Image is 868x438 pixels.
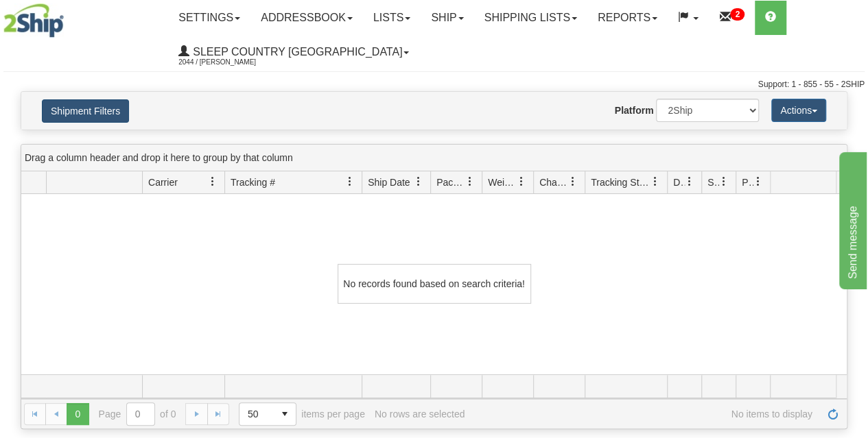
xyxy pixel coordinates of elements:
span: Pickup Status [742,175,753,189]
a: Carrier filter column settings [201,170,224,193]
a: Packages filter column settings [458,170,482,193]
div: Send message [10,8,127,25]
iframe: chat widget [836,149,867,289]
button: Actions [771,99,826,122]
label: Platform [615,104,654,117]
span: Carrier [148,175,178,189]
a: 2 [709,1,755,35]
span: Page 0 [67,403,89,425]
img: logo2044.jpg [3,3,64,38]
a: Reports [587,1,668,35]
div: grid grouping header [21,145,847,171]
a: Tracking # filter column settings [338,170,362,193]
a: Lists [363,1,421,35]
span: Charge [539,175,568,189]
div: No records found based on search criteria! [338,264,531,304]
span: 2044 / [PERSON_NAME] [178,56,281,69]
a: Addressbook [250,1,363,35]
span: Shipment Issues [707,175,719,189]
a: Pickup Status filter column settings [747,170,770,193]
span: Delivery Status [673,175,685,189]
span: items per page [239,402,365,426]
span: 50 [248,407,266,421]
span: Page sizes drop down [239,402,296,426]
a: Settings [168,1,250,35]
a: Sleep Country [GEOGRAPHIC_DATA] 2044 / [PERSON_NAME] [168,35,419,69]
span: Ship Date [368,175,410,189]
a: Refresh [822,403,844,425]
a: Ship [421,1,473,35]
span: Weight [488,175,517,189]
a: Tracking Status filter column settings [644,170,667,193]
div: Support: 1 - 855 - 55 - 2SHIP [3,79,865,90]
span: Tracking Status [591,175,650,189]
sup: 2 [730,8,744,21]
a: Ship Date filter column settings [407,170,430,193]
span: Page of 0 [99,402,176,426]
div: No rows are selected [375,409,465,419]
span: Sleep Country [GEOGRAPHIC_DATA] [189,46,402,58]
a: Charge filter column settings [561,170,585,193]
a: Delivery Status filter column settings [678,170,701,193]
a: Weight filter column settings [510,170,533,193]
span: Tracking # [231,175,275,189]
a: Shipment Issues filter column settings [712,170,736,193]
a: Shipping lists [474,1,587,35]
span: select [274,403,296,425]
button: Shipment Filters [42,99,129,123]
span: Packages [436,175,465,189]
span: No items to display [474,409,812,419]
